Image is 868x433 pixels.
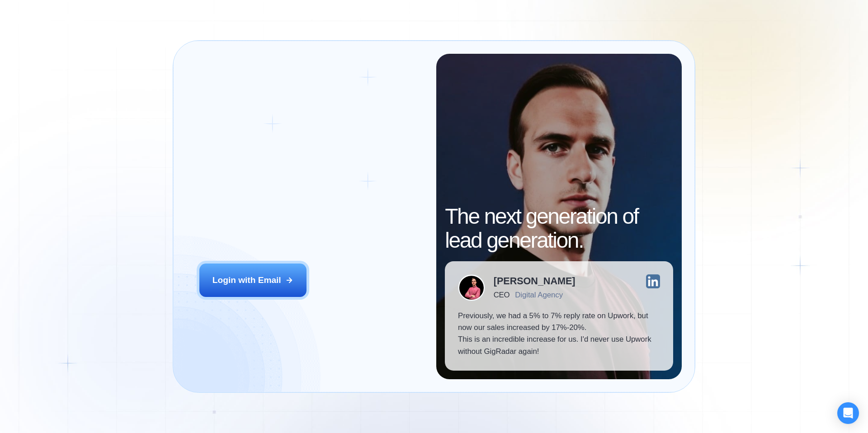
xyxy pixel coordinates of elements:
[494,276,576,286] div: [PERSON_NAME]
[199,264,307,297] button: Login with Email
[837,402,859,424] div: Open Intercom Messenger
[458,310,660,358] p: Previously, we had a 5% to 7% reply rate on Upwork, but now our sales increased by 17%-20%. This ...
[494,291,509,299] div: CEO
[445,205,673,253] h2: The next generation of lead generation.
[515,291,563,299] div: Digital Agency
[212,274,281,286] div: Login with Email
